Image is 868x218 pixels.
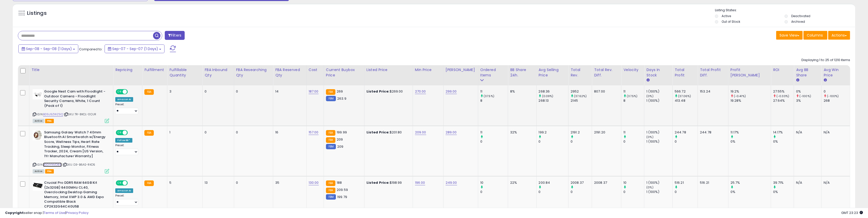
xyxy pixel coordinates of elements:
[446,89,457,94] a: 299.00
[510,130,533,135] div: 32%
[796,89,821,94] div: 0%
[803,31,827,40] button: Columns
[773,67,792,73] div: ROI
[326,89,335,95] small: FBA
[27,10,47,17] h5: Listings
[776,94,789,98] small: (-0.33%)
[700,67,726,78] div: Total Profit Diff.
[623,139,644,144] div: 0
[539,139,568,144] div: 0
[731,89,771,94] div: 19.2%
[367,180,409,185] div: $198.99
[773,190,794,194] div: 0%
[773,180,794,185] div: 39.71%
[675,89,698,94] div: 566.72
[824,180,846,185] div: N/A
[326,130,335,136] small: FBA
[824,89,850,94] div: 0
[44,130,106,160] b: Samsung Galaxy Watch 7 40mm Bluetooth AI Smartwatch w/Energy Score, Wellness Tips, Heart Rate Tra...
[574,94,587,98] small: (37.62%)
[627,94,638,98] small: (37.5%)
[26,46,72,51] span: Sep-08 - Sep-08 (1 Days)
[326,137,335,143] small: FBA
[675,190,698,194] div: 0
[484,94,494,98] small: (37.5%)
[731,139,771,144] div: 0%
[539,130,568,135] div: 199.2
[337,144,343,149] span: 209
[116,181,123,185] span: ON
[796,130,817,135] div: N/A
[646,139,672,144] div: 1 (100%)
[731,98,771,103] div: 19.28%
[144,130,154,136] small: FBA
[337,137,343,142] span: 209
[773,130,794,135] div: 14.17%
[700,130,724,135] div: 244.78
[715,8,855,13] p: Listing States:
[773,139,794,144] div: 0%
[44,210,65,215] a: Terms of Use
[105,44,165,53] button: Sep-07 - Sep-07 (1 Days)
[700,89,724,94] div: 153.24
[700,180,724,185] div: 516.21
[415,180,425,185] a: 196.00
[801,58,850,63] div: Displaying 1 to 25 of 1210 items
[773,98,794,103] div: 27.64%
[722,14,731,18] label: Active
[539,89,568,94] div: 268.36
[791,19,805,24] label: Archived
[144,89,154,95] small: FBA
[236,130,269,135] div: 0
[127,90,135,94] span: OFF
[480,139,508,144] div: 0
[539,67,566,78] div: Avg Selling Price
[734,94,746,98] small: (-0.41%)
[510,89,533,94] div: 8%
[776,31,803,40] button: Save View
[646,78,649,83] small: Days In Stock.
[646,67,670,78] div: Days In Stock
[127,181,135,185] span: OFF
[646,135,653,139] small: (0%)
[309,67,322,73] div: Cost
[367,130,409,135] div: $201.80
[623,89,644,94] div: 11
[623,98,644,103] div: 8
[367,89,409,94] div: $269.00
[5,211,89,215] div: seller snap | |
[45,169,54,174] span: FBA
[841,210,863,215] span: 2025-09-8 23:23 GMT
[675,180,698,185] div: 516.21
[236,180,269,185] div: 0
[326,194,336,200] small: FBM
[112,46,158,51] span: Sep-07 - Sep-07 (1 Days)
[675,130,698,135] div: 244.78
[169,89,198,94] div: 3
[646,89,672,94] div: 1 (100%)
[646,185,653,189] small: (0%)
[571,190,592,194] div: 0
[18,44,78,53] button: Sep-08 - Sep-08 (1 Days)
[44,180,106,210] b: Crucial Pro DDR5 RAM 64GB Kit (2x32GB) 6400MHz CL40, Overclocking Desktop Gaming Memory, Intel XM...
[623,67,642,73] div: Velocity
[115,194,138,205] div: Preset:
[571,180,592,185] div: 2008.37
[115,67,140,73] div: Repricing
[824,98,850,103] div: 268
[33,89,109,122] div: ASIN:
[594,89,617,94] div: 807.00
[675,98,698,103] div: 413.48
[731,180,771,185] div: 25.7%
[79,47,103,52] span: Compared to:
[623,180,644,185] div: 10
[446,180,457,185] a: 249.00
[144,180,154,186] small: FBA
[275,130,303,135] div: 16
[480,67,506,78] div: Ordered Items
[731,130,771,135] div: 11.17%
[33,89,43,99] img: 21+orVvYsCL._SL40_.jpg
[646,94,653,98] small: (0%)
[571,139,592,144] div: 0
[773,89,794,94] div: 27.55%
